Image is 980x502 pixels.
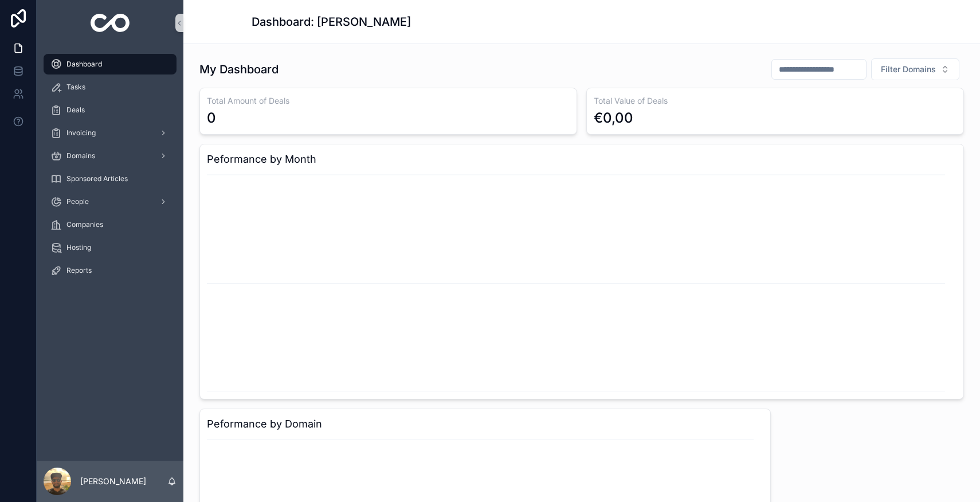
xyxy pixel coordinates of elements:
[44,54,177,74] a: Dashboard
[66,174,128,183] span: Sponsored Articles
[66,83,85,92] span: Tasks
[91,14,130,32] img: App logo
[594,109,633,127] div: €0,00
[594,95,957,107] h3: Total Value of Deals
[44,214,177,235] a: Companies
[44,77,177,97] a: Tasks
[66,220,103,229] span: Companies
[37,46,183,461] div: scrollable content
[44,123,177,143] a: Invoicing
[207,416,763,432] h3: Peformance by Domain
[207,95,570,107] h3: Total Amount of Deals
[44,168,177,189] a: Sponsored Articles
[66,243,91,252] span: Hosting
[207,109,216,127] div: 0
[881,64,936,75] span: Filter Domains
[207,151,957,167] h3: Peformance by Month
[66,266,92,275] span: Reports
[66,105,85,115] span: Deals
[80,476,146,487] p: [PERSON_NAME]
[44,237,177,258] a: Hosting
[66,151,95,160] span: Domains
[66,60,102,69] span: Dashboard
[44,260,177,281] a: Reports
[252,14,411,30] h1: Dashboard: [PERSON_NAME]
[207,172,957,392] div: chart
[44,146,177,166] a: Domains
[66,128,96,138] span: Invoicing
[66,197,89,206] span: People
[199,61,279,77] h1: My Dashboard
[44,100,177,120] a: Deals
[44,191,177,212] a: People
[871,58,959,80] button: Select Button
